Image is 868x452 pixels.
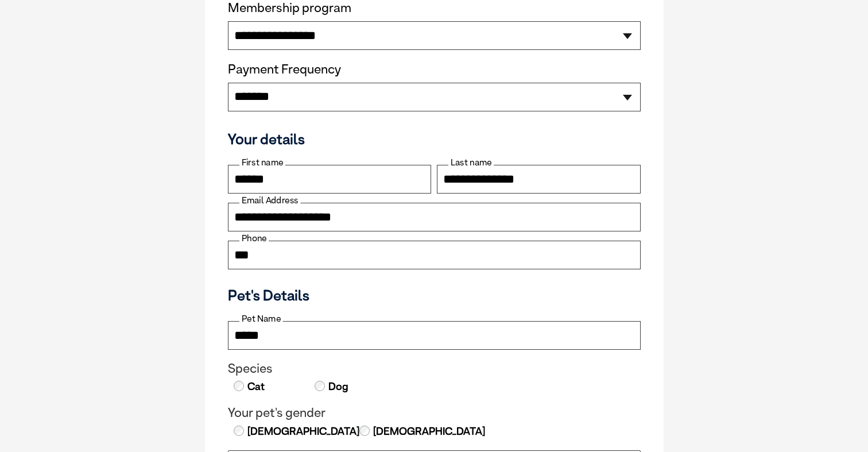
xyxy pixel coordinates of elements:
label: Payment Frequency [228,62,341,77]
h3: Pet's Details [223,287,645,304]
legend: Your pet's gender [228,405,641,420]
label: Membership program [228,1,641,16]
label: [DEMOGRAPHIC_DATA] [372,424,485,439]
h3: Your details [228,130,641,148]
label: First name [239,157,285,168]
legend: Species [228,361,641,376]
label: Last name [448,157,494,168]
label: Email Address [239,195,300,206]
label: Cat [246,379,265,394]
label: Dog [327,379,348,394]
label: Phone [239,233,269,244]
label: [DEMOGRAPHIC_DATA] [246,424,359,439]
